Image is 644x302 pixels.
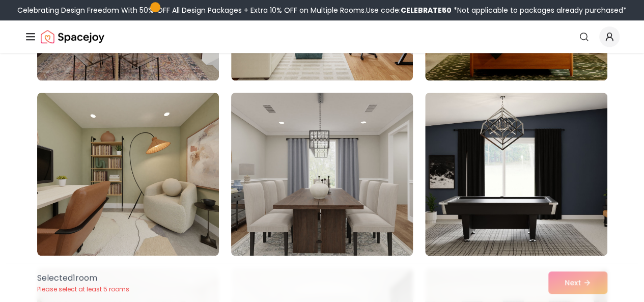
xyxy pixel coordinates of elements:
div: Celebrating Design Freedom With 50% OFF All Design Packages + Extra 10% OFF on Multiple Rooms. [17,5,627,15]
img: Spacejoy Logo [41,26,104,47]
b: CELEBRATE50 [401,5,452,15]
img: Room room-7 [37,93,219,256]
p: Please select at least 5 rooms [37,285,129,293]
span: Use code: [366,5,452,15]
nav: Global [24,20,620,53]
img: Room room-9 [425,93,607,256]
span: *Not applicable to packages already purchased* [452,5,627,15]
p: Selected 1 room [37,272,129,284]
a: Spacejoy [41,26,104,47]
img: Room room-8 [227,89,417,260]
